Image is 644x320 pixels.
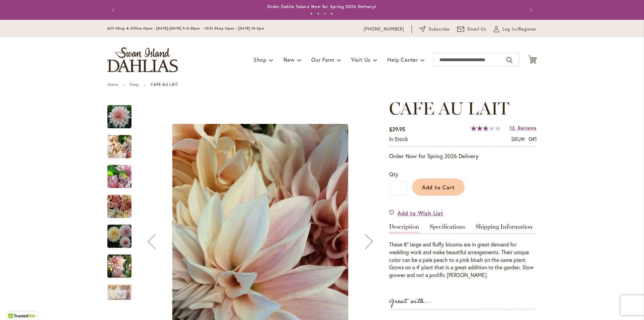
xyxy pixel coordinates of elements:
[129,82,139,87] a: Shop
[364,26,404,33] a: [PHONE_NUMBER]
[518,125,537,131] span: Reviews
[389,152,537,160] p: Order Now for Spring 2026 Delivery
[523,3,537,17] button: Next
[471,126,500,131] div: 60%
[387,56,418,63] span: Help Center
[107,218,138,248] div: Café Au Lait
[107,188,138,218] div: Café Au Lait
[107,131,131,163] img: Café Au Lait
[389,209,443,217] a: Add to Wish List
[107,278,138,308] div: Café Au Lait
[529,135,537,143] div: 041
[107,82,118,87] a: Home
[324,12,326,15] button: 3 of 4
[397,209,443,217] span: Add to Wish List
[412,179,465,196] button: Add to Cart
[389,224,419,233] a: Description
[389,224,537,279] div: Detailed Product Info
[389,126,405,133] span: $29.95
[494,26,537,33] a: Log In/Register
[283,56,294,63] span: New
[107,158,138,188] div: Café Au Lait
[509,125,515,131] span: 13
[389,241,537,279] div: These 8" large and fluffy blooms are in great demand for wedding work and make beautiful arrangem...
[389,98,509,119] span: CAFE AU LAIT
[468,26,487,33] span: Email Us
[502,26,537,33] span: Log In/Register
[476,224,533,233] a: Shipping Information
[330,12,333,15] button: 4 of 4
[107,248,138,278] div: Café Au Lait
[107,47,178,72] a: store logo
[311,56,334,63] span: Our Farm
[107,26,206,31] span: Gift Shop & Office Open - [DATE]-[DATE] 9-4:30pm /
[107,3,121,17] button: Previous
[389,296,432,307] strong: Great with...
[5,296,24,315] iframe: Launch Accessibility Center
[107,290,131,300] div: Next
[310,12,313,15] button: 1 of 4
[107,98,138,128] div: Café Au Lait
[389,135,408,142] span: In stock
[422,184,455,191] span: Add to Cart
[107,105,131,129] img: Café Au Lait
[206,26,264,31] span: Gift Shop Open - [DATE] 10-3pm
[107,194,131,219] img: Café Au Lait
[151,82,178,87] strong: CAFE AU LAIT
[267,4,377,9] a: Order Dahlia Tubers Now for Spring 2026 Delivery!
[511,135,526,142] strong: SKU
[317,12,319,15] button: 2 of 4
[389,135,408,143] div: Availability
[254,56,267,63] span: Shop
[430,224,465,233] a: Specifications
[107,161,131,193] img: Café Au Lait
[419,26,450,33] a: Subscribe
[351,56,371,63] span: Visit Us
[107,128,138,158] div: Café Au Lait
[389,171,398,178] span: Qty
[429,26,450,33] span: Subscribe
[457,26,487,33] a: Email Us
[509,125,537,131] a: 13 Reviews
[107,254,131,278] img: Café Au Lait
[107,224,131,248] img: Café Au Lait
